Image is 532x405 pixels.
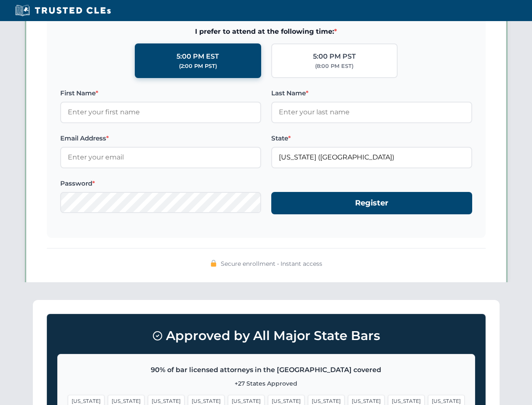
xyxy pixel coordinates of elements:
[313,51,356,62] div: 5:00 PM PST
[13,4,113,17] img: Trusted CLEs
[60,133,261,143] label: Email Address
[221,259,322,268] span: Secure enrollment • Instant access
[179,62,217,70] div: (2:00 PM PST)
[271,88,472,98] label: Last Name
[60,102,261,123] input: Enter your first name
[176,51,219,62] div: 5:00 PM EST
[60,26,472,37] span: I prefer to attend at the following time:
[210,260,217,267] img: 🔒
[68,379,465,388] p: +27 States Approved
[271,147,472,168] input: Florida (FL)
[60,88,261,98] label: First Name
[271,192,472,214] button: Register
[315,62,353,70] div: (8:00 PM EST)
[271,133,472,143] label: State
[271,102,472,123] input: Enter your last name
[68,364,465,375] p: 90% of bar licensed attorneys in the [GEOGRAPHIC_DATA] covered
[60,147,261,168] input: Enter your email
[60,178,261,189] label: Password
[57,324,475,347] h3: Approved by All Major State Bars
